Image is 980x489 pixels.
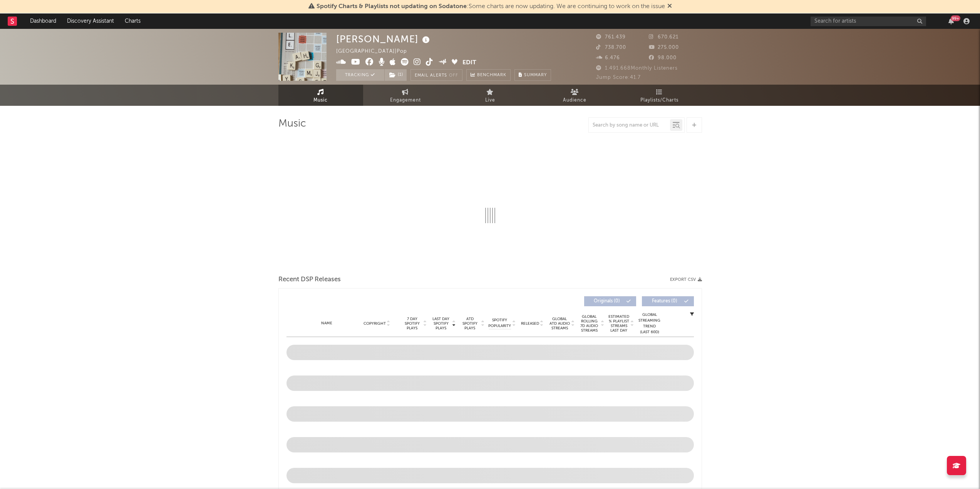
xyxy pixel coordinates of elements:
[642,296,694,306] button: Features(0)
[302,320,352,326] div: Name
[278,85,363,106] a: Music
[647,299,682,304] span: Features ( 0 )
[589,299,625,304] span: Originals ( 0 )
[596,45,626,50] span: 738.700
[667,3,672,10] span: Dismiss
[670,277,702,282] button: Export CSV
[278,275,341,284] span: Recent DSP Releases
[462,58,476,68] button: Edit
[25,13,62,29] a: Dashboard
[617,85,702,106] a: Playlists/Charts
[449,73,458,78] em: Off
[563,96,586,105] span: Audience
[589,122,670,129] input: Search by song name or URL
[466,69,511,81] a: Benchmark
[431,317,451,330] span: Last Day Spotify Plays
[317,3,467,10] span: Spotify Charts & Playlists not updating on Sodatone
[390,96,421,105] span: Engagement
[579,314,600,333] span: Global Rolling 7D Audio Streams
[336,33,432,45] div: [PERSON_NAME]
[477,71,506,80] span: Benchmark
[596,75,641,80] span: Jump Score: 41.7
[514,69,551,81] button: Summary
[402,317,422,330] span: 7 Day Spotify Plays
[521,321,539,326] span: Released
[448,85,533,106] a: Live
[313,96,328,105] span: Music
[524,73,547,77] span: Summary
[485,96,495,105] span: Live
[336,47,416,56] div: [GEOGRAPHIC_DATA] | Pop
[948,18,954,24] button: 99+
[364,321,386,326] span: Copyright
[596,35,626,40] span: 761.439
[410,69,462,81] button: Email AlertsOff
[584,296,636,306] button: Originals(0)
[596,66,678,71] span: 1.491.668 Monthly Listeners
[363,85,448,106] a: Engagement
[596,55,620,60] span: 6.476
[649,55,677,60] span: 98.000
[811,17,926,26] input: Search for artists
[608,314,630,333] span: Estimated % Playlist Streams Last Day
[119,13,146,29] a: Charts
[649,35,678,40] span: 670.621
[533,85,617,106] a: Audience
[384,69,407,81] span: ( 1 )
[951,15,960,21] div: 99 +
[640,96,678,105] span: Playlists/Charts
[649,45,679,50] span: 275.000
[385,69,407,81] button: (1)
[488,317,511,329] span: Spotify Popularity
[549,317,570,330] span: Global ATD Audio Streams
[62,13,119,29] a: Discovery Assistant
[638,312,661,335] div: Global Streaming Trend (Last 60D)
[460,317,480,330] span: ATD Spotify Plays
[317,3,665,10] span: : Some charts are now updating. We are continuing to work on the issue
[336,69,384,81] button: Tracking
